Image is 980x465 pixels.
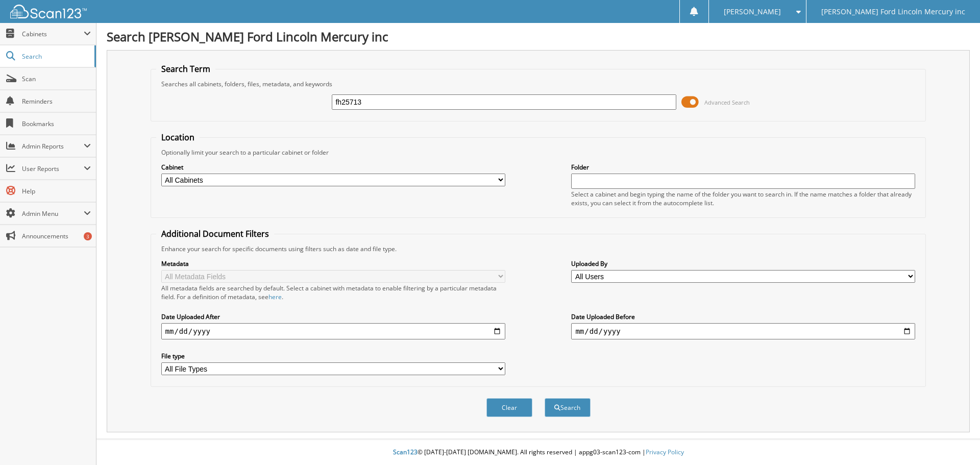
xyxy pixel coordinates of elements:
div: Searches all cabinets, folders, files, metadata, and keywords [156,80,921,88]
label: Cabinet [161,163,505,172]
a: Privacy Policy [646,448,684,456]
span: Help [22,187,91,195]
label: Folder [571,163,915,172]
span: Cabinets [22,30,84,38]
span: Admin Reports [22,142,84,151]
span: Search [22,52,89,61]
label: Uploaded By [571,259,915,268]
span: Advanced Search [704,99,750,106]
img: scan123-logo-white.svg [10,5,87,18]
div: 3 [84,232,92,240]
legend: Location [156,132,200,143]
div: All metadata fields are searched by default. Select a cabinet with metadata to enable filtering b... [161,284,505,301]
h1: Search [PERSON_NAME] Ford Lincoln Mercury inc [107,28,970,45]
label: Metadata [161,259,505,268]
legend: Additional Document Filters [156,228,274,239]
span: Bookmarks [22,119,91,128]
span: Admin Menu [22,209,84,218]
input: start [161,323,505,339]
span: Reminders [22,97,91,106]
label: File type [161,352,505,360]
button: Search [545,398,591,417]
span: User Reports [22,164,84,173]
button: Clear [486,398,532,417]
input: end [571,323,915,339]
span: Scan [22,75,91,83]
div: Optionally limit your search to a particular cabinet or folder [156,148,921,157]
span: Scan123 [393,448,418,456]
div: © [DATE]-[DATE] [DOMAIN_NAME]. All rights reserved | appg03-scan123-com | [96,440,980,465]
span: [PERSON_NAME] Ford Lincoln Mercury inc [821,9,965,15]
label: Date Uploaded After [161,312,505,321]
span: Announcements [22,232,91,240]
div: Enhance your search for specific documents using filters such as date and file type. [156,244,921,253]
a: here [268,292,282,301]
span: [PERSON_NAME] [724,9,781,15]
iframe: Chat Widget [929,416,980,465]
legend: Search Term [156,63,215,75]
div: Select a cabinet and begin typing the name of the folder you want to search in. If the name match... [571,190,915,207]
label: Date Uploaded Before [571,312,915,321]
